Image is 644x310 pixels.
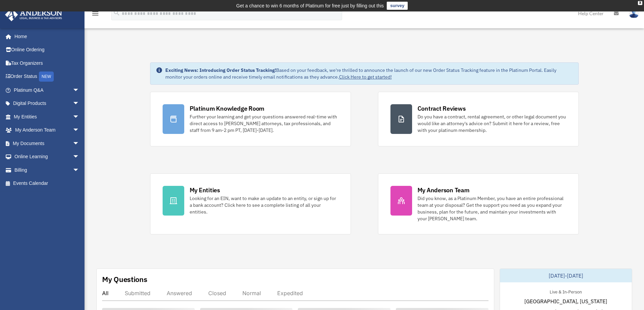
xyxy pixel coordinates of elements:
[91,9,99,18] i: menu
[5,177,90,190] a: Events Calendar
[190,104,265,113] div: Platinum Knowledge Room
[5,97,90,110] a: Digital Productsarrow_drop_down
[500,269,632,282] div: [DATE]-[DATE]
[190,113,338,134] div: Further your learning and get your questions answered real-time with direct access to [PERSON_NAM...
[5,163,90,177] a: Billingarrow_drop_down
[39,72,54,82] div: NEW
[113,9,120,17] i: search
[167,290,192,297] div: Answered
[5,43,90,57] a: Online Ordering
[418,104,466,113] div: Contract Reviews
[73,163,86,177] span: arrow_drop_down
[339,74,392,80] a: Click Here to get started!
[102,290,109,297] div: All
[5,150,90,164] a: Online Learningarrow_drop_down
[165,67,276,73] strong: Exciting News: Introducing Order Status Tracking!
[73,110,86,124] span: arrow_drop_down
[102,274,147,284] div: My Questions
[638,1,642,5] div: close
[150,173,351,234] a: My Entities Looking for an EIN, want to make an update to an entity, or sign up for a bank accoun...
[73,97,86,111] span: arrow_drop_down
[236,2,384,10] div: Get a chance to win 6 months of Platinum for free just by filling out this
[5,56,90,70] a: Tax Organizers
[418,113,566,134] div: Do you have a contract, rental agreement, or other legal document you would like an attorney's ad...
[150,92,351,146] a: Platinum Knowledge Room Further your learning and get your questions answered real-time with dire...
[242,290,261,297] div: Normal
[629,8,639,18] img: User Pic
[5,30,86,43] a: Home
[524,297,607,305] span: [GEOGRAPHIC_DATA], [US_STATE]
[378,173,579,234] a: My Anderson Team Did you know, as a Platinum Member, you have an entire professional team at your...
[208,290,226,297] div: Closed
[73,137,86,150] span: arrow_drop_down
[73,123,86,137] span: arrow_drop_down
[418,195,566,222] div: Did you know, as a Platinum Member, you have an entire professional team at your disposal? Get th...
[190,195,338,215] div: Looking for an EIN, want to make an update to an entity, or sign up for a bank account? Click her...
[378,92,579,146] a: Contract Reviews Do you have a contract, rental agreement, or other legal document you would like...
[5,137,90,150] a: My Documentsarrow_drop_down
[418,186,470,194] div: My Anderson Team
[73,150,86,164] span: arrow_drop_down
[5,83,90,97] a: Platinum Q&Aarrow_drop_down
[5,110,90,123] a: My Entitiesarrow_drop_down
[5,123,90,137] a: My Anderson Teamarrow_drop_down
[544,288,587,295] div: Live & In-Person
[190,186,220,194] div: My Entities
[3,8,64,21] img: Anderson Advisors Platinum Portal
[73,83,86,97] span: arrow_drop_down
[165,67,573,80] div: Based on your feedback, we're thrilled to announce the launch of our new Order Status Tracking fe...
[91,12,99,18] a: menu
[277,290,303,297] div: Expedited
[5,70,90,84] a: Order StatusNEW
[125,290,150,297] div: Submitted
[387,2,408,10] a: survey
